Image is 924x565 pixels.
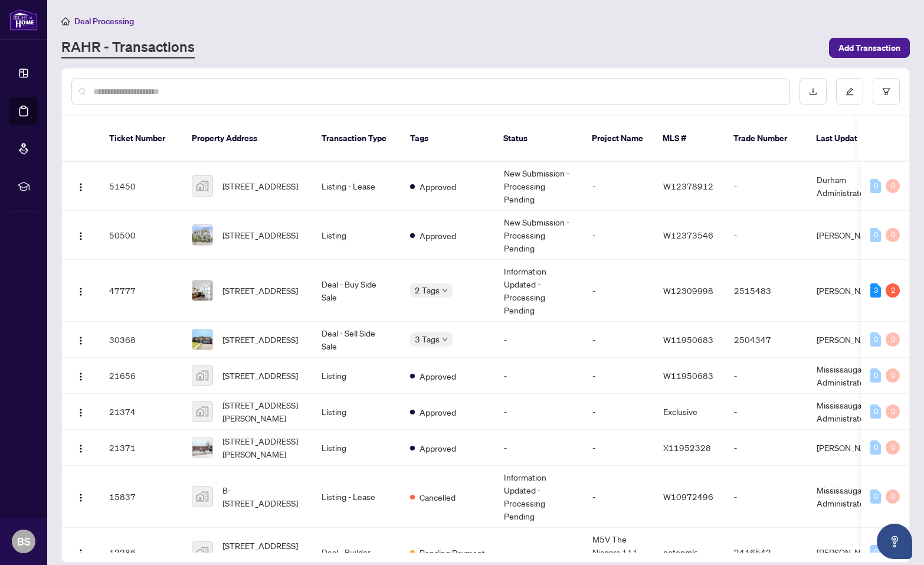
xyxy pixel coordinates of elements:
[420,546,485,559] span: Pending Payment
[415,283,440,297] span: 2 Tags
[71,226,90,244] button: Logo
[76,231,86,241] img: Logo
[100,116,182,162] th: Ticket Number
[663,370,713,381] span: W11950683
[9,9,38,31] img: logo
[725,162,807,211] td: -
[829,38,910,58] button: Add Transaction
[583,394,654,430] td: -
[100,394,182,430] td: 21374
[71,281,90,300] button: Logo
[725,430,807,466] td: -
[663,230,713,240] span: W12373546
[222,284,298,297] span: [STREET_ADDRESS]
[312,322,401,358] td: Deal - Sell Side Sale
[583,260,654,322] td: -
[807,211,896,260] td: [PERSON_NAME]
[800,78,827,105] button: download
[870,404,881,419] div: 0
[809,87,817,96] span: download
[192,542,212,562] img: thumbnail-img
[192,329,212,350] img: thumbnail-img
[61,17,70,25] span: home
[100,358,182,394] td: 21656
[71,330,90,349] button: Logo
[807,260,896,322] td: [PERSON_NAME]
[807,466,896,528] td: Mississauga Administrator
[807,430,896,466] td: [PERSON_NAME]
[725,394,807,430] td: -
[870,332,881,347] div: 0
[312,430,401,466] td: Listing
[877,524,912,559] button: Open asap
[192,280,212,301] img: thumbnail-img
[312,116,401,162] th: Transaction Type
[663,442,711,453] span: X11952328
[17,533,31,550] span: BS
[838,38,900,57] span: Add Transaction
[71,543,90,561] button: Logo
[442,337,448,342] span: down
[182,116,312,162] th: Property Address
[100,162,182,211] td: 51450
[870,489,881,504] div: 0
[870,368,881,383] div: 0
[100,430,182,466] td: 21371
[61,37,195,58] a: RAHR - Transactions
[494,358,583,394] td: -
[663,285,713,296] span: W12309998
[222,484,303,510] span: B-[STREET_ADDRESS]
[222,228,298,241] span: [STREET_ADDRESS]
[870,179,881,193] div: 0
[725,466,807,528] td: -
[886,368,900,383] div: 0
[836,78,863,105] button: edit
[415,332,440,346] span: 3 Tags
[100,260,182,322] td: 47777
[663,491,713,502] span: W10972496
[725,211,807,260] td: -
[100,211,182,260] td: 50500
[420,406,456,419] span: Approved
[583,322,654,358] td: -
[76,493,86,502] img: Logo
[420,180,456,193] span: Approved
[192,486,212,507] img: thumbnail-img
[71,366,90,385] button: Logo
[192,401,212,422] img: thumbnail-img
[724,116,807,162] th: Trade Number
[870,440,881,455] div: 0
[663,547,698,557] span: notonmls
[583,211,654,260] td: -
[192,365,212,386] img: thumbnail-img
[886,228,900,242] div: 0
[653,116,724,162] th: MLS #
[494,466,583,528] td: Information Updated - Processing Pending
[312,358,401,394] td: Listing
[192,176,212,196] img: thumbnail-img
[494,116,582,162] th: Status
[725,322,807,358] td: 2504347
[71,438,90,457] button: Logo
[312,162,401,211] td: Listing - Lease
[222,369,298,382] span: [STREET_ADDRESS]
[71,402,90,421] button: Logo
[401,116,494,162] th: Tags
[76,287,86,296] img: Logo
[886,440,900,455] div: 0
[222,179,298,192] span: [STREET_ADDRESS]
[222,539,303,565] span: [STREET_ADDRESS][PERSON_NAME]
[494,322,583,358] td: -
[870,283,881,298] div: 3
[725,260,807,322] td: 2515483
[76,372,86,381] img: Logo
[420,442,456,455] span: Approved
[807,358,896,394] td: Mississauga Administrator
[870,545,881,559] div: 0
[583,466,654,528] td: -
[74,16,134,27] span: Deal Processing
[873,78,900,105] button: filter
[583,162,654,211] td: -
[420,229,456,242] span: Approved
[886,283,900,298] div: 2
